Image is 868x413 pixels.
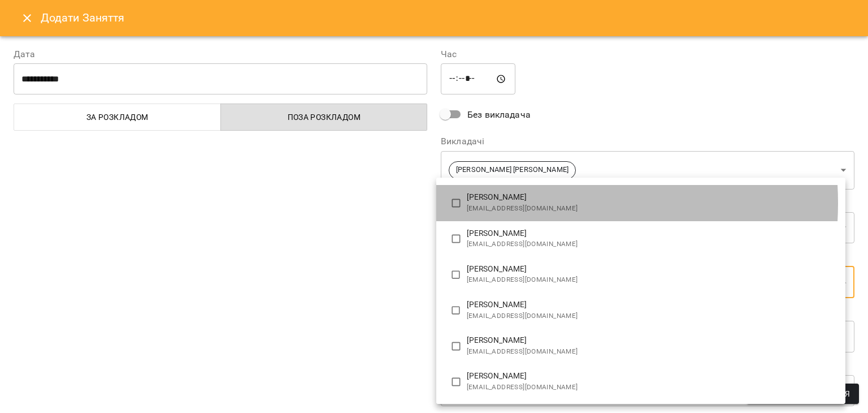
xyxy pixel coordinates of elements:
[467,192,836,203] p: [PERSON_NAME]
[467,382,836,393] span: [EMAIL_ADDRESS][DOMAIN_NAME]
[467,311,836,322] span: [EMAIL_ADDRESS][DOMAIN_NAME]
[467,264,836,275] p: [PERSON_NAME]
[467,299,836,311] p: [PERSON_NAME]
[467,371,836,382] p: [PERSON_NAME]
[467,335,836,346] p: [PERSON_NAME]
[467,203,836,214] span: [EMAIL_ADDRESS][DOMAIN_NAME]
[467,239,836,250] span: [EMAIL_ADDRESS][DOMAIN_NAME]
[467,274,836,286] span: [EMAIL_ADDRESS][DOMAIN_NAME]
[467,228,836,239] p: [PERSON_NAME]
[467,346,836,358] span: [EMAIL_ADDRESS][DOMAIN_NAME]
